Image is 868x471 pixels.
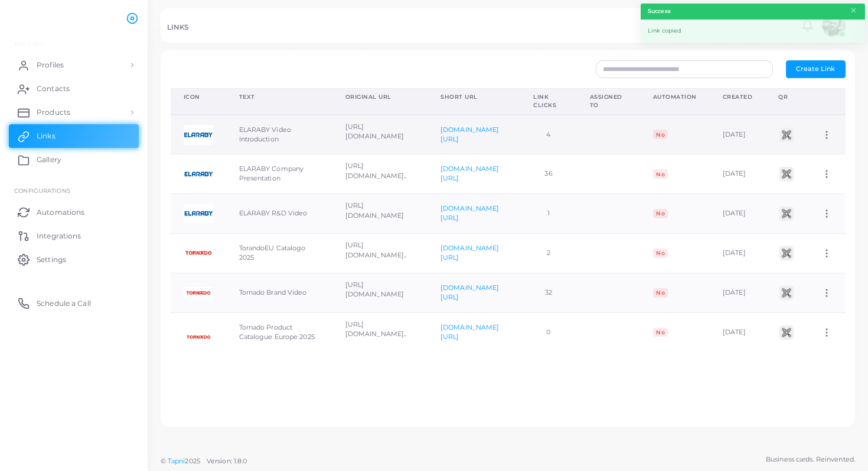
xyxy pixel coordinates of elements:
p: [URL][DOMAIN_NAME].. [345,240,415,260]
span: Gallery [37,154,61,165]
td: [DATE] [710,154,766,194]
td: 32 [520,273,577,312]
a: [DOMAIN_NAME][URL] [440,244,499,262]
img: qr2.png [778,284,795,302]
td: 1 [520,194,577,234]
td: [DATE] [710,115,766,154]
span: No [653,288,668,298]
div: Text [239,93,319,101]
span: Automations [37,207,84,218]
a: Tapni [168,457,185,465]
td: [DATE] [710,273,766,312]
div: Link copied [641,20,865,43]
a: Contacts [9,77,139,101]
img: qr2.png [778,165,795,183]
button: Create Link [786,60,846,78]
span: Profiles [37,60,64,70]
p: [URL][DOMAIN_NAME].. [345,161,415,180]
span: © [161,456,247,466]
a: Gallery [9,148,139,172]
a: [DOMAIN_NAME][URL] [440,323,499,341]
span: Version: 1.8.0 [207,457,247,465]
a: Integrations [9,224,139,247]
img: qr2.png [778,205,795,222]
span: No [653,209,668,218]
div: Automation [653,93,697,101]
a: Settings [9,247,139,271]
img: CUv1N5iDpmqzfskKxF68zBZta-1755026914395.png [184,159,213,189]
span: Settings [37,254,66,265]
th: Action [808,88,845,115]
a: Profiles [9,53,139,77]
span: Products [37,107,70,118]
img: qr2.png [778,126,795,144]
span: No [653,130,668,139]
span: 2025 [185,456,200,466]
span: Business cards. Reinvented. [766,454,855,464]
a: Schedule a Call [9,291,139,315]
img: uRcnqu9Xs2wqnOMcLwujY6lYM-1755026047209.png [184,278,213,308]
a: [DOMAIN_NAME][URL] [440,283,499,301]
td: 2 [520,234,577,273]
span: No [653,249,668,258]
img: KM6hMOqfY67Zty2KT3aqdutmd-1755026496350.png [184,199,213,228]
img: 1ksek1VbLZo2ONeKtwjtVaVAY-1757233029686.png [184,318,213,347]
span: Configurations [14,187,70,194]
a: [DOMAIN_NAME][URL] [440,164,499,182]
td: TorandoEU Catalogo 2025 [226,234,332,273]
span: Schedule a Call [37,298,91,309]
a: [DOMAIN_NAME][URL] [440,204,499,222]
a: Links [9,124,139,148]
span: ENTITIES [14,40,42,47]
span: No [653,328,668,337]
span: Create Link [796,64,835,73]
td: ELARABY Video Introduction [226,115,332,154]
p: [URL][DOMAIN_NAME] [345,122,415,141]
p: [URL][DOMAIN_NAME] [345,280,415,299]
span: No [653,169,668,179]
div: Short URL [440,93,507,101]
img: qr2.png [778,324,795,341]
div: Assigned To [590,93,627,109]
div: QR [778,93,795,101]
img: wV0TaycXYYBdvBJMHQhmzPc5t-1755026174258.png [184,120,213,150]
strong: Success [648,7,671,15]
a: [DOMAIN_NAME][URL] [440,125,499,143]
div: Link Clicks [533,93,564,109]
td: [DATE] [710,234,766,273]
a: Products [9,101,139,124]
span: Links [37,131,56,141]
td: ELARABY R&D Video [226,194,332,234]
img: qr2.png [778,244,795,262]
p: [URL][DOMAIN_NAME] [345,201,415,220]
p: [URL][DOMAIN_NAME].. [345,320,415,339]
td: Tornado Product Catalogue Europe 2025 [226,312,332,351]
div: Icon [184,93,213,101]
img: wPQPciSuCZzn36cLCUlPrpV8Z-1755026831284.png [184,238,213,268]
a: Automations [9,200,139,224]
span: Contacts [37,83,70,94]
td: 4 [520,115,577,154]
td: ELARABY Company Presentation [226,154,332,194]
div: Original URL [345,93,415,101]
button: Close [850,4,857,17]
td: 0 [520,312,577,351]
td: [DATE] [710,194,766,234]
span: Integrations [37,231,81,241]
h5: LINKS [167,23,189,31]
div: Created [723,93,753,101]
td: [DATE] [710,312,766,351]
td: Tornado Brand Video [226,273,332,312]
td: 36 [520,154,577,194]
